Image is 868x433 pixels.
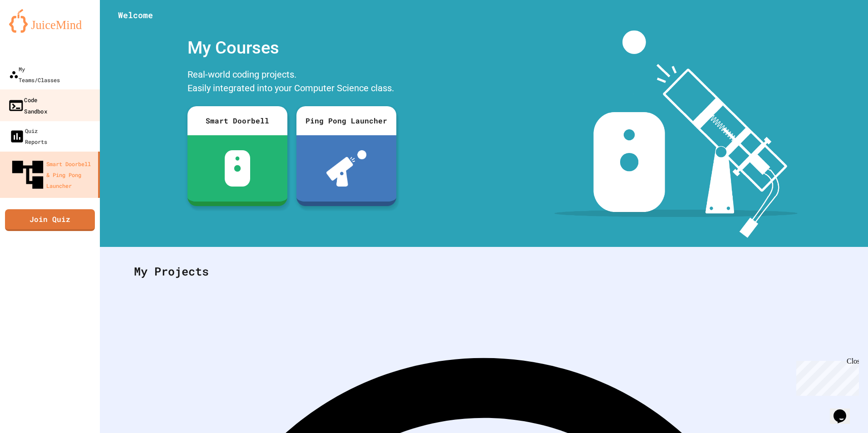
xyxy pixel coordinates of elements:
[326,150,367,187] img: ppl-with-ball.png
[296,106,396,135] div: Ping Pong Launcher
[225,150,251,187] img: sdb-white.svg
[8,94,47,116] div: Code Sandbox
[793,357,859,396] iframe: chat widget
[4,4,63,58] div: Chat with us now!Close
[9,156,94,193] div: Smart Doorbell & Ping Pong Launcher
[830,397,859,424] iframe: chat widget
[554,30,798,238] img: banner-image-my-projects.png
[9,125,47,147] div: Quiz Reports
[183,30,401,65] div: My Courses
[5,209,95,231] a: Join Quiz
[9,9,91,33] img: logo-orange.svg
[183,65,401,99] div: Real-world coding projects. Easily integrated into your Computer Science class.
[125,254,843,289] div: My Projects
[9,64,60,85] div: My Teams/Classes
[187,106,287,135] div: Smart Doorbell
